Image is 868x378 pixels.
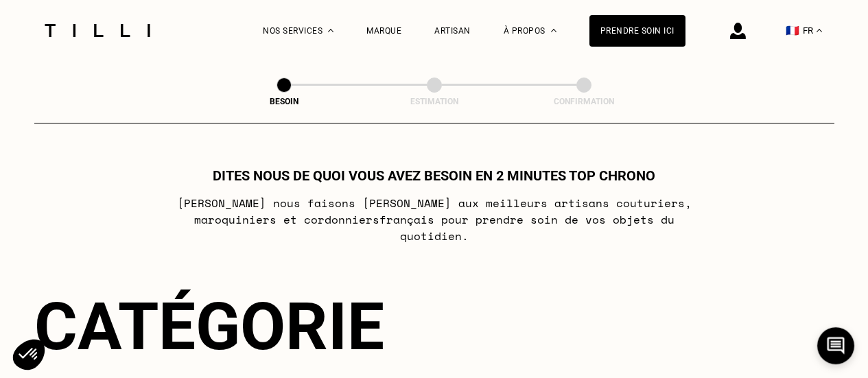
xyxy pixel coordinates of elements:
[551,29,556,32] img: Menu déroulant à propos
[215,97,353,106] div: Besoin
[366,97,503,106] div: Estimation
[434,26,471,36] a: Artisan
[162,195,706,244] p: [PERSON_NAME] nous faisons [PERSON_NAME] aux meilleurs artisans couturiers , maroquiniers et cord...
[213,167,655,184] h1: Dites nous de quoi vous avez besoin en 2 minutes top chrono
[328,29,333,32] img: Menu déroulant
[786,24,799,37] span: 🇫🇷
[589,15,685,47] a: Prendre soin ici
[40,24,155,37] img: Logo du service de couturière Tilli
[515,97,653,106] div: Confirmation
[817,29,822,32] img: menu déroulant
[730,23,746,39] img: icône connexion
[366,26,401,36] a: Marque
[34,288,834,365] div: Catégorie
